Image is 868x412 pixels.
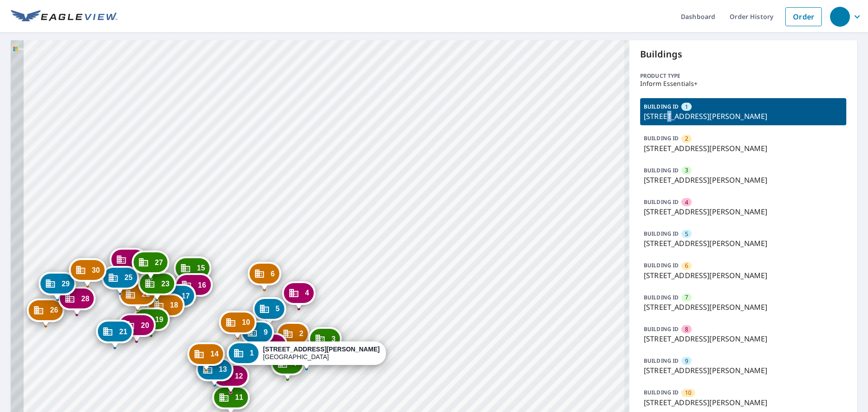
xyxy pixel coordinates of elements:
[253,297,286,325] div: Dropped pin, building 5, Commercial property, 1160 John St Salinas, CA 93905
[109,248,147,276] div: Dropped pin, building 24, Commercial property, 1240 E Alisal St Salinas, CA 93905
[644,111,843,122] p: [STREET_ADDRESS][PERSON_NAME]
[644,198,679,206] p: BUILDING ID
[644,166,679,174] p: BUILDING ID
[196,358,233,386] div: Dropped pin, building 13, Commercial property, 12 John Cir Salinas, CA 93905
[644,388,679,396] p: BUILDING ID
[644,357,679,365] p: BUILDING ID
[685,198,688,207] span: 4
[644,206,843,217] p: [STREET_ADDRESS][PERSON_NAME]
[248,262,281,290] div: Dropped pin, building 6, Commercial property, 1160 John St Salinas, CA 93905
[308,327,342,355] div: Dropped pin, building 3, Commercial property, 1260 John St Salinas, CA 93905
[250,350,254,356] span: 1
[119,328,127,335] span: 21
[197,265,205,271] span: 15
[235,394,243,401] span: 11
[331,336,335,342] span: 3
[161,280,170,287] span: 23
[644,143,843,154] p: [STREET_ADDRESS][PERSON_NAME]
[155,316,163,323] span: 19
[685,261,688,270] span: 6
[644,397,843,408] p: [STREET_ADDRESS][PERSON_NAME]
[640,47,846,61] p: Buildings
[61,280,70,287] span: 29
[101,266,139,294] div: Dropped pin, building 25, Commercial property, 1238 E Alisal St Salinas, CA 93905
[119,283,156,311] div: Dropped pin, building 22, Commercial property, 1211 John St Salinas, CA 93905
[282,281,316,309] div: Dropped pin, building 4, Commercial property, 1260 John St Salinas, CA 93905
[124,274,132,281] span: 25
[644,230,679,237] p: BUILDING ID
[644,325,679,333] p: BUILDING ID
[58,287,96,315] div: Dropped pin, building 28, Commercial property, 1230 E Alisal St Salinas, CA 93905
[211,350,219,357] span: 14
[27,298,65,327] div: Dropped pin, building 26, Commercial property, 1230 E Alisal St Salinas, CA 93905
[227,341,386,369] div: Dropped pin, building 1, Commercial property, 1260 John St Salinas, CA 93905
[644,175,843,185] p: [STREET_ADDRESS][PERSON_NAME]
[69,258,106,286] div: Dropped pin, building 30, Commercial property, 1230 E Alisal St Salinas, CA 93905
[118,313,156,341] div: Dropped pin, building 20, Commercial property, 1211 John St Salinas, CA 93905
[644,134,679,142] p: BUILDING ID
[92,267,100,274] span: 30
[242,319,250,326] span: 10
[685,166,688,175] span: 3
[305,289,309,296] span: 4
[299,330,303,337] span: 2
[640,72,846,80] p: Product type
[644,261,679,269] p: BUILDING ID
[644,365,843,376] p: [STREET_ADDRESS][PERSON_NAME]
[155,259,163,266] span: 27
[685,293,688,302] span: 7
[264,329,268,336] span: 9
[271,270,275,277] span: 6
[644,238,843,249] p: [STREET_ADDRESS][PERSON_NAME]
[685,134,688,143] span: 2
[685,325,688,334] span: 8
[198,282,206,289] span: 16
[138,272,176,300] div: Dropped pin, building 23, Commercial property, 1235 John St Salinas, CA 93905
[685,388,691,397] span: 10
[685,357,688,365] span: 9
[132,308,170,336] div: Dropped pin, building 19, Commercial property, 1219 John St Salinas, CA 93905
[644,333,843,344] p: [STREET_ADDRESS][PERSON_NAME]
[159,284,196,312] div: Dropped pin, building 17, Commercial property, 1235 John St Salinas, CA 93905
[276,322,310,350] div: Dropped pin, building 2, Commercial property, 1260 John St Salinas, CA 93905
[132,251,169,279] div: Dropped pin, building 27, Commercial property, 1250 E Alisal St Salinas, CA 93905
[644,270,843,281] p: [STREET_ADDRESS][PERSON_NAME]
[644,103,679,110] p: BUILDING ID
[263,346,380,361] div: [GEOGRAPHIC_DATA]
[785,7,822,26] a: Order
[147,294,184,322] div: Dropped pin, building 18, Commercial property, 1227 John St Salinas, CA 93905
[644,302,843,313] p: [STREET_ADDRESS][PERSON_NAME]
[188,342,225,370] div: Dropped pin, building 14, Commercial property, 1228 John St Salinas, CA 93905
[685,230,688,238] span: 5
[182,293,190,299] span: 17
[640,80,846,87] p: Inform Essentials+
[38,272,76,300] div: Dropped pin, building 29, Commercial property, 1230 E Alisal St Salinas, CA 93905
[235,373,243,379] span: 12
[174,256,211,284] div: Dropped pin, building 15, Commercial property, 1250 E Alisal St Salinas, CA 93905
[81,295,90,302] span: 28
[219,366,227,373] span: 13
[11,10,118,24] img: EV Logo
[50,307,58,313] span: 26
[241,321,274,349] div: Dropped pin, building 9, Commercial property, 11 John Cir Salinas, CA 93905
[276,305,280,312] span: 5
[175,273,212,301] div: Dropped pin, building 16, Commercial property, 1235 John St Salinas, CA 93905
[212,364,250,392] div: Dropped pin, building 12, Commercial property, 16 John Cir Salinas, CA 93905
[219,311,256,339] div: Dropped pin, building 10, Commercial property, 7 John Cir Salinas, CA 93905
[685,103,688,111] span: 1
[263,346,380,353] strong: [STREET_ADDRESS][PERSON_NAME]
[141,322,149,329] span: 20
[170,302,178,308] span: 18
[644,294,679,301] p: BUILDING ID
[96,320,134,348] div: Dropped pin, building 21, Commercial property, 1203 John St Salinas, CA 93905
